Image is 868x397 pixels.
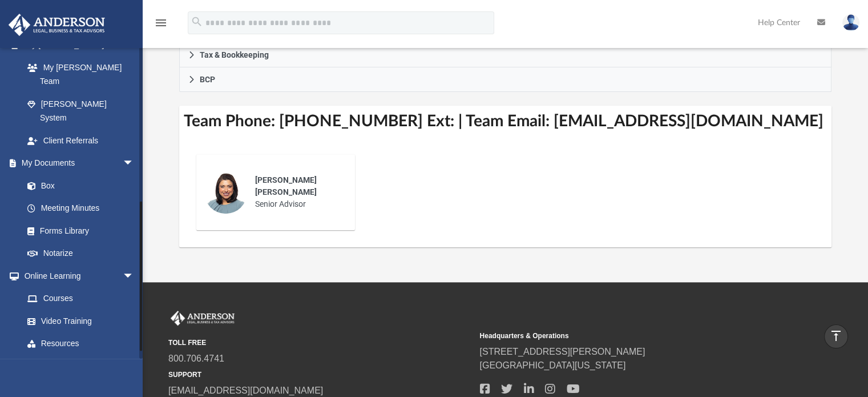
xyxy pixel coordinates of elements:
[154,22,168,30] a: menu
[8,152,146,175] a: My Documentsarrow_drop_down
[168,311,237,326] img: Anderson Advisors Platinum Portal
[200,75,215,83] span: BCP
[479,360,625,370] a: [GEOGRAPHIC_DATA][US_STATE]
[168,338,471,348] small: TOLL FREE
[191,15,203,28] i: search
[123,152,146,175] span: arrow_drop_down
[16,197,146,220] a: Meeting Minutes
[824,324,848,348] a: vertical_align_top
[16,129,146,152] a: Client Referrals
[479,331,782,341] small: Headquarters & Operations
[154,16,168,30] i: menu
[16,310,140,332] a: Video Training
[179,43,832,67] a: Tax & Bookkeeping
[123,355,146,378] span: arrow_drop_down
[829,329,843,343] i: vertical_align_top
[200,51,269,59] span: Tax & Bookkeeping
[179,67,832,92] a: BCP
[479,347,645,356] a: [STREET_ADDRESS][PERSON_NAME]
[255,175,317,197] span: [PERSON_NAME] [PERSON_NAME]
[16,287,146,310] a: Courses
[5,14,108,36] img: Anderson Advisors Platinum Portal
[179,106,832,137] h3: Team Phone: [PHONE_NUMBER] Ext: | Team Email: [EMAIL_ADDRESS][DOMAIN_NAME]
[8,264,146,287] a: Online Learningarrow_drop_down
[16,93,146,129] a: [PERSON_NAME] System
[16,219,140,242] a: Forms Library
[247,166,347,218] div: Senior Advisor
[8,355,151,378] a: Billingarrow_drop_down
[168,354,224,363] a: 800.706.4741
[16,242,146,265] a: Notarize
[204,171,247,214] img: Senior Advisor Pic
[168,370,471,380] small: SUPPORT
[842,14,859,31] img: User Pic
[16,332,146,355] a: Resources
[16,174,140,197] a: Box
[16,56,140,93] a: My [PERSON_NAME] Team
[168,386,323,395] a: [EMAIL_ADDRESS][DOMAIN_NAME]
[123,264,146,288] span: arrow_drop_down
